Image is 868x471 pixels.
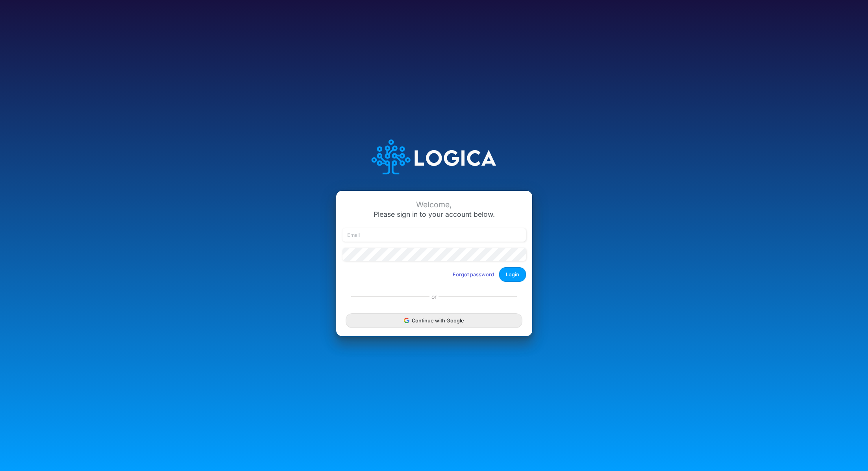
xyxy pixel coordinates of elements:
input: Email [342,228,526,242]
button: Forgot password [448,268,499,281]
span: Please sign in to your account below. [374,210,495,218]
button: Login [499,267,526,282]
div: Welcome, [342,200,526,209]
button: Continue with Google [346,313,522,328]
